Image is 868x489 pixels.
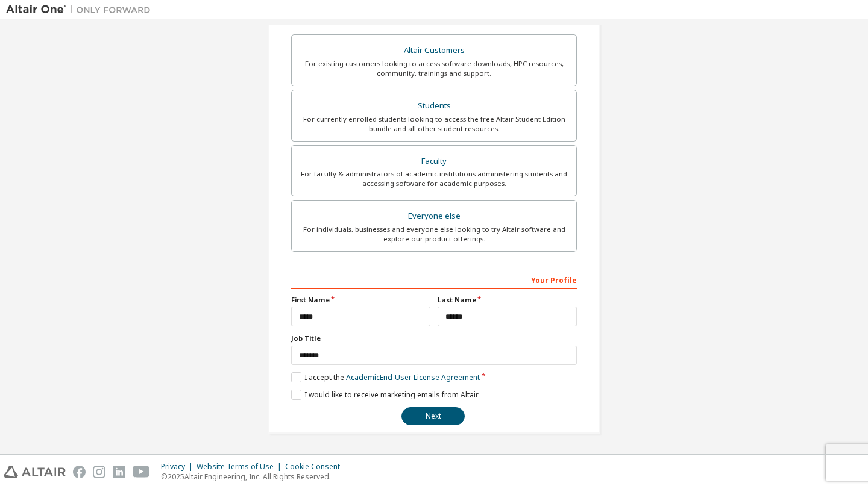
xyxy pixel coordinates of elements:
button: Next [401,407,465,425]
label: Last Name [438,295,577,305]
label: Job Title [291,334,577,343]
img: facebook.svg [73,466,86,478]
div: Your Profile [291,270,577,289]
div: Cookie Consent [285,462,347,472]
img: youtube.svg [133,466,150,478]
label: First Name [291,295,430,305]
div: Website Terms of Use [197,462,285,472]
div: Students [299,98,569,114]
img: instagram.svg [93,466,105,478]
div: For currently enrolled students looking to access the free Altair Student Edition bundle and all ... [299,114,569,134]
p: © 2025 Altair Engineering, Inc. All Rights Reserved. [161,472,347,482]
div: Privacy [161,462,197,472]
img: Altair One [6,4,157,16]
div: Everyone else [299,208,569,225]
img: linkedin.svg [113,466,125,478]
div: For faculty & administrators of academic institutions administering students and accessing softwa... [299,169,569,188]
div: Altair Customers [299,42,569,59]
div: For individuals, businesses and everyone else looking to try Altair software and explore our prod... [299,225,569,244]
img: altair_logo.svg [4,466,66,478]
div: Faculty [299,153,569,170]
a: Academic End-User License Agreement [346,372,480,382]
label: I would like to receive marketing emails from Altair [291,390,479,400]
div: For existing customers looking to access software downloads, HPC resources, community, trainings ... [299,59,569,78]
label: I accept the [291,372,480,382]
